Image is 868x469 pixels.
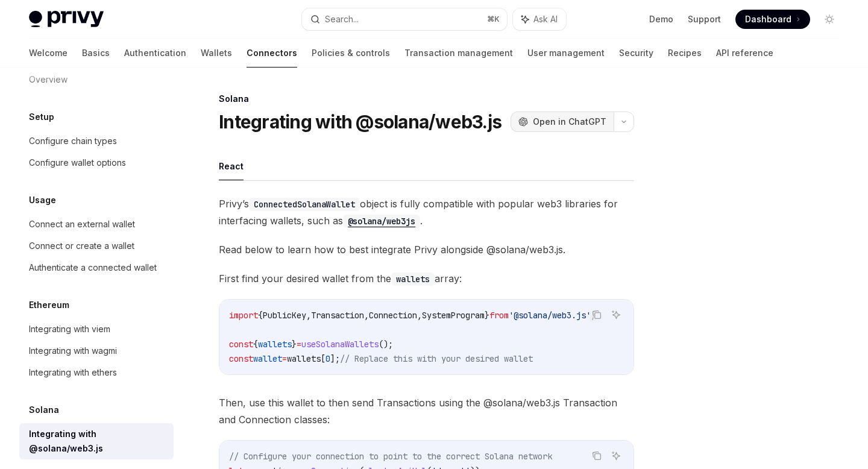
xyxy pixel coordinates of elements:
[511,112,614,132] button: Open in ChatGPT
[306,310,311,321] span: ,
[29,11,104,28] img: light logo
[82,39,110,68] a: Basics
[29,298,69,312] h5: Ethereum
[29,193,56,207] h5: Usage
[19,235,174,257] a: Connect or create a wallet
[19,340,174,362] a: Integrating with wagmi
[19,423,174,459] a: Integrating with @solana/web3.js
[311,310,364,321] span: Transaction
[533,13,558,25] span: Ask AI
[19,362,174,383] a: Integrating with ethers
[485,310,489,321] span: }
[312,39,390,68] a: Policies & controls
[619,39,653,68] a: Security
[716,39,773,68] a: API reference
[297,339,301,350] span: =
[29,217,135,231] div: Connect an external wallet
[649,13,673,25] a: Demo
[29,156,126,170] div: Configure wallet options
[201,39,232,68] a: Wallets
[589,448,605,464] button: Copy the contents from the code block
[343,215,420,228] code: @solana/web3js
[422,310,485,321] span: SystemProgram
[124,39,186,68] a: Authentication
[247,39,297,68] a: Connectors
[379,339,393,350] span: ();
[487,14,500,24] span: ⌘ K
[219,152,244,180] button: React
[29,322,110,336] div: Integrating with viem
[282,353,287,364] span: =
[219,394,634,428] span: Then, use this wallet to then send Transactions using the @solana/web3.js Transaction and Connect...
[527,39,605,68] a: User management
[391,272,435,286] code: wallets
[219,93,634,105] div: Solana
[509,310,591,321] span: '@solana/web3.js'
[219,241,634,258] span: Read below to learn how to best integrate Privy alongside @solana/web3.js.
[688,13,721,25] a: Support
[735,10,810,29] a: Dashboard
[249,198,360,211] code: ConnectedSolanaWallet
[321,353,325,364] span: [
[302,8,506,30] button: Search...⌘K
[330,353,340,364] span: ];
[364,310,369,321] span: ,
[745,13,791,25] span: Dashboard
[589,307,605,323] button: Copy the contents from the code block
[19,257,174,279] a: Authenticate a connected wallet
[29,239,134,253] div: Connect or create a wallet
[369,310,417,321] span: Connection
[325,12,359,27] div: Search...
[229,353,253,364] span: const
[19,318,174,340] a: Integrating with viem
[229,310,258,321] span: import
[343,215,420,227] a: @solana/web3js
[253,353,282,364] span: wallet
[29,365,117,380] div: Integrating with ethers
[263,310,306,321] span: PublicKey
[29,427,166,456] div: Integrating with @solana/web3.js
[340,353,533,364] span: // Replace this with your desired wallet
[219,270,634,287] span: First find your desired wallet from the array:
[219,195,634,229] span: Privy’s object is fully compatible with popular web3 libraries for interfacing wallets, such as .
[258,310,263,321] span: {
[253,339,258,350] span: {
[19,152,174,174] a: Configure wallet options
[608,307,624,323] button: Ask AI
[489,310,509,321] span: from
[301,339,379,350] span: useSolanaWallets
[258,339,292,350] span: wallets
[29,260,157,275] div: Authenticate a connected wallet
[29,110,54,124] h5: Setup
[29,39,68,68] a: Welcome
[229,339,253,350] span: const
[29,344,117,358] div: Integrating with wagmi
[820,10,839,29] button: Toggle dark mode
[668,39,702,68] a: Recipes
[417,310,422,321] span: ,
[292,339,297,350] span: }
[19,130,174,152] a: Configure chain types
[608,448,624,464] button: Ask AI
[29,134,117,148] div: Configure chain types
[287,353,321,364] span: wallets
[533,116,606,128] span: Open in ChatGPT
[29,403,59,417] h5: Solana
[404,39,513,68] a: Transaction management
[325,353,330,364] span: 0
[513,8,566,30] button: Ask AI
[219,111,502,133] h1: Integrating with @solana/web3.js
[19,213,174,235] a: Connect an external wallet
[229,451,552,462] span: // Configure your connection to point to the correct Solana network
